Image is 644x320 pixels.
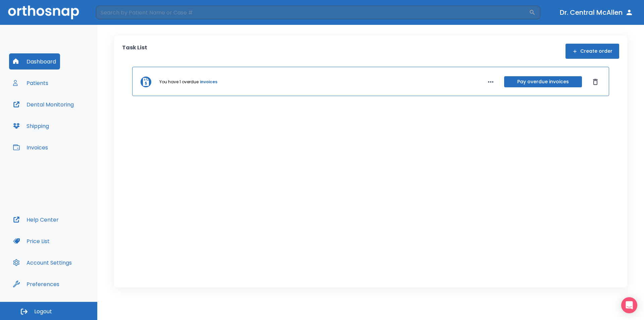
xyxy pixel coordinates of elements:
[9,118,53,134] button: Shipping
[9,233,54,249] button: Price List
[122,44,147,59] p: Task List
[34,308,52,315] span: Logout
[9,75,52,91] button: Patients
[9,139,52,155] button: Invoices
[590,77,601,87] button: Dismiss
[9,96,78,112] button: Dental Monitoring
[621,297,637,313] div: Open Intercom Messenger
[557,6,636,18] button: Dr. Central McAllen
[9,212,63,228] button: Help Center
[159,79,199,85] p: You have 1 overdue
[8,5,79,19] img: Orthosnap
[504,76,582,87] button: Pay overdue invoices
[9,53,60,70] button: Dashboard
[96,6,529,19] input: Search by Patient Name or Case #
[9,255,76,271] button: Account Settings
[566,44,619,59] button: Create order
[9,276,63,292] button: Preferences
[200,79,217,85] a: invoices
